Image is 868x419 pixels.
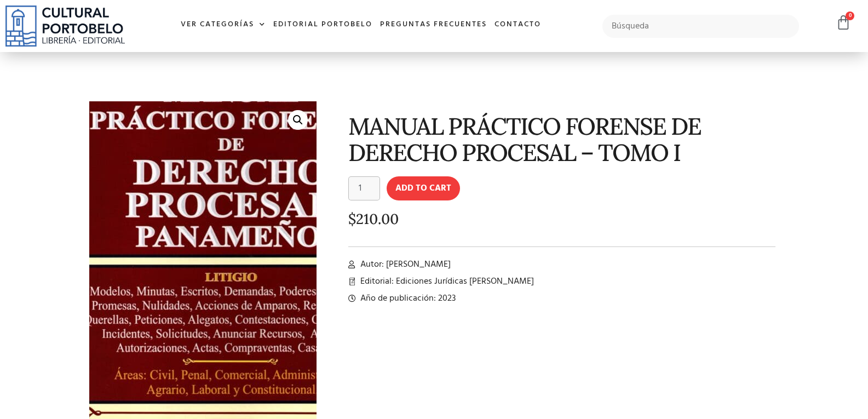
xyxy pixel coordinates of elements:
input: Product quantity [348,176,380,200]
a: Contacto [491,13,545,37]
a: Preguntas frecuentes [376,13,491,37]
span: $ [348,210,356,228]
a: Editorial Portobelo [269,13,376,37]
bdi: 210.00 [348,210,399,228]
a: Ver Categorías [177,13,269,37]
span: Año de publicación: 2023 [358,292,456,305]
button: Add to cart [387,176,460,200]
a: 0 [836,15,851,31]
span: Editorial: Ediciones Jurídicas [PERSON_NAME] [358,275,534,288]
span: Autor: [PERSON_NAME] [358,258,451,271]
span: 0 [846,12,854,20]
a: 🔍 [288,110,308,130]
input: Búsqueda [602,15,799,38]
h1: MANUAL PRÁCTICO FORENSE DE DERECHO PROCESAL – TOMO I [348,113,776,165]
